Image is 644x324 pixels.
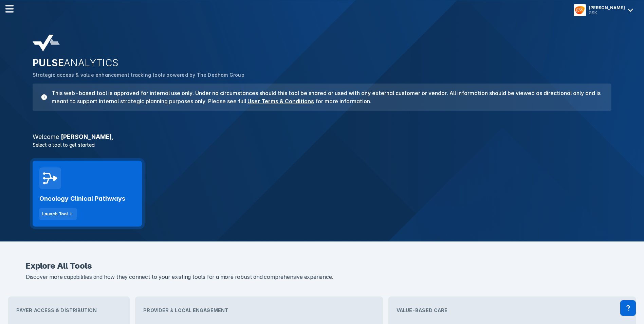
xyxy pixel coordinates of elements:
a: User Terms & Conditions [247,98,314,105]
button: Launch Tool [39,208,77,220]
div: [PERSON_NAME] [589,5,625,10]
div: Payer Access & Distribution [11,299,127,321]
div: Provider & Local Engagement [138,299,380,321]
span: Welcome [33,133,59,140]
span: ANALYTICS [64,57,119,69]
img: menu--horizontal.svg [5,5,14,13]
h2: Explore All Tools [26,262,618,270]
p: Strategic access & value enhancement tracking tools powered by The Dedham Group [33,71,611,79]
a: Oncology Clinical PathwaysLaunch Tool [33,161,142,227]
h3: [PERSON_NAME] , [29,134,615,140]
p: Discover more capabilities and how they connect to your existing tools for a more robust and comp... [26,273,618,282]
div: Contact Support [620,300,636,316]
h2: Oncology Clinical Pathways [39,195,125,203]
p: Select a tool to get started: [29,141,615,148]
img: menu button [575,5,585,15]
h3: This web-based tool is approved for internal use only. Under no circumstances should this tool be... [48,89,603,105]
div: GSK [589,10,625,15]
div: Value-Based Care [391,299,633,321]
h2: PULSE [33,57,611,69]
div: Launch Tool [42,211,68,217]
img: pulse-analytics-logo [33,35,60,52]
